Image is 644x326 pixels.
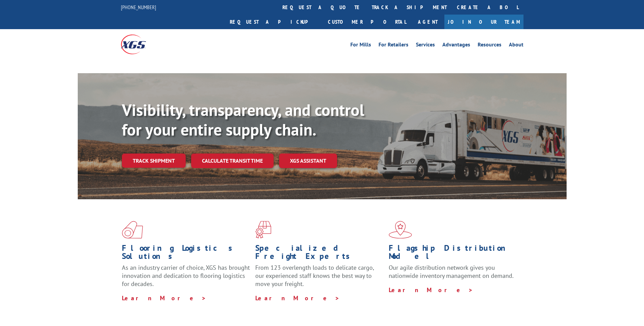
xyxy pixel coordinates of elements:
a: [PHONE_NUMBER] [121,4,156,11]
a: Agent [411,15,444,29]
a: Resources [478,42,501,49]
a: Track shipment [122,154,186,168]
a: About [509,42,523,49]
p: From 123 overlength loads to delicate cargo, our experienced staff knows the best way to move you... [255,264,384,294]
h1: Flagship Distribution Model [389,244,517,264]
span: As an industry carrier of choice, XGS has brought innovation and dedication to flooring logistics... [122,264,250,288]
a: For Retailers [379,42,408,49]
span: Our agile distribution network gives you nationwide inventory management on demand. [389,264,514,280]
a: Join Our Team [444,15,523,29]
a: Calculate transit time [191,154,274,168]
a: Request a pickup [225,15,323,29]
a: Learn More > [122,294,206,302]
h1: Flooring Logistics Solutions [122,244,250,264]
a: Customer Portal [323,15,411,29]
a: Learn More > [389,286,473,294]
b: Visibility, transparency, and control for your entire supply chain. [122,99,364,140]
a: XGS ASSISTANT [279,154,337,168]
a: Advantages [442,42,470,49]
a: For Mills [350,42,371,49]
img: xgs-icon-flagship-distribution-model-red [389,221,412,239]
a: Services [416,42,435,49]
img: xgs-icon-total-supply-chain-intelligence-red [122,221,143,239]
img: xgs-icon-focused-on-flooring-red [255,221,271,239]
h1: Specialized Freight Experts [255,244,384,264]
a: Learn More > [255,294,340,302]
